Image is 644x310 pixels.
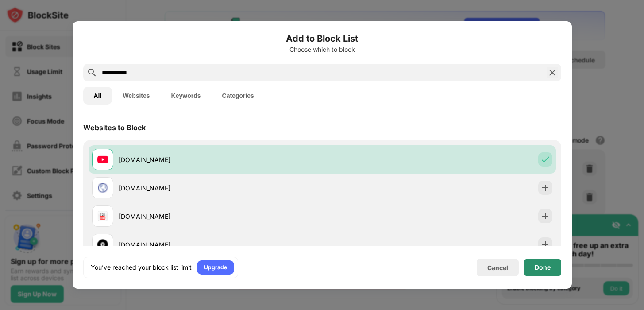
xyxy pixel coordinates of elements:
[547,67,558,78] img: search-close
[97,239,108,250] img: favicons
[119,212,322,221] div: [DOMAIN_NAME]
[119,155,322,164] div: [DOMAIN_NAME]
[87,67,97,78] img: search.svg
[212,87,265,105] button: Categories
[83,32,561,45] h6: Add to Block List
[97,182,108,193] img: favicons
[119,240,322,249] div: [DOMAIN_NAME]
[97,211,108,221] img: favicons
[83,87,112,105] button: All
[487,264,508,271] div: Cancel
[97,154,108,165] img: favicons
[112,87,160,105] button: Websites
[535,264,551,271] div: Done
[119,183,322,193] div: [DOMAIN_NAME]
[83,123,146,132] div: Websites to Block
[161,87,212,105] button: Keywords
[91,263,192,272] div: You’ve reached your block list limit
[83,46,561,53] div: Choose which to block
[204,263,227,272] div: Upgrade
